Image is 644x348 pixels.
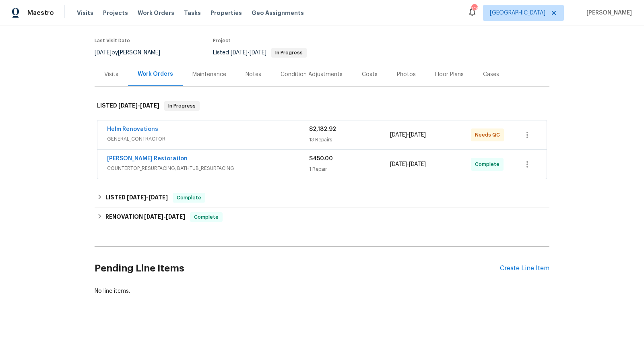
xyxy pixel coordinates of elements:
[483,70,499,79] div: Cases
[140,103,159,108] span: [DATE]
[475,160,503,168] span: Complete
[107,156,188,162] a: [PERSON_NAME] Restoration
[77,9,93,17] span: Visits
[390,131,426,139] span: -
[583,9,632,17] span: [PERSON_NAME]
[272,50,306,55] span: In Progress
[107,126,158,132] a: Helm Renovations
[191,213,222,221] span: Complete
[397,70,416,79] div: Photos
[500,265,549,272] div: Create Line Item
[390,162,407,167] span: [DATE]
[95,188,549,207] div: LISTED [DATE]-[DATE]Complete
[144,214,163,220] span: [DATE]
[107,164,309,172] span: COUNTERTOP_RESURFACING, BATHTUB_RESURFACING
[165,102,199,110] span: In Progress
[118,103,138,108] span: [DATE]
[104,70,118,79] div: Visits
[149,195,168,200] span: [DATE]
[471,5,477,13] div: 101
[105,212,185,222] h6: RENOVATION
[231,50,248,56] span: [DATE]
[252,9,304,17] span: Geo Assignments
[362,70,378,79] div: Costs
[231,50,266,56] span: -
[95,93,549,119] div: LISTED [DATE]-[DATE]In Progress
[27,9,54,17] span: Maestro
[95,48,170,58] div: by [PERSON_NAME]
[192,70,226,79] div: Maintenance
[309,156,333,162] span: $450.00
[95,287,549,295] div: No line items.
[184,10,201,16] span: Tasks
[211,9,242,17] span: Properties
[103,9,128,17] span: Projects
[138,9,174,17] span: Work Orders
[246,70,261,79] div: Notes
[127,195,168,200] span: -
[213,38,231,43] span: Project
[309,126,336,132] span: $2,182.92
[138,70,173,78] div: Work Orders
[118,103,159,108] span: -
[127,195,146,200] span: [DATE]
[309,165,390,173] div: 1 Repair
[390,132,407,138] span: [DATE]
[166,214,185,220] span: [DATE]
[95,250,500,287] h2: Pending Line Items
[97,101,159,111] h6: LISTED
[95,207,549,227] div: RENOVATION [DATE]-[DATE]Complete
[435,70,464,79] div: Floor Plans
[309,136,390,144] div: 13 Repairs
[213,50,307,56] span: Listed
[409,162,426,167] span: [DATE]
[390,160,426,168] span: -
[105,193,168,203] h6: LISTED
[409,132,426,138] span: [DATE]
[173,194,204,202] span: Complete
[490,9,545,17] span: [GEOGRAPHIC_DATA]
[107,135,309,143] span: GENERAL_CONTRACTOR
[95,38,130,43] span: Last Visit Date
[95,50,111,56] span: [DATE]
[250,50,266,56] span: [DATE]
[281,70,343,79] div: Condition Adjustments
[475,131,503,139] span: Needs QC
[144,214,185,220] span: -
